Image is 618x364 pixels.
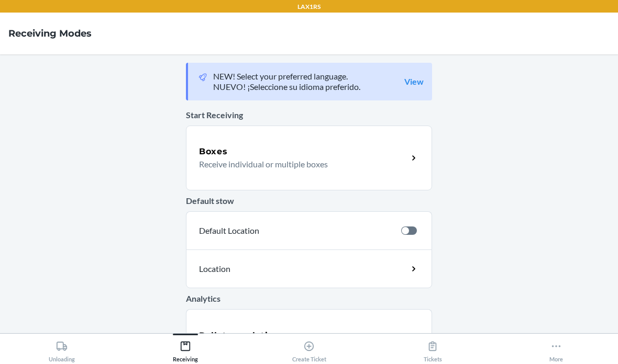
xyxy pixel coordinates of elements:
p: Analytics [186,292,432,305]
div: Unloading [49,336,75,362]
button: Receiving [124,334,247,362]
h4: Receiving Modes [8,27,92,40]
a: View [404,76,424,87]
button: Create Ticket [247,334,371,362]
h5: Pallets analytics [199,329,278,342]
p: Receive individual or multiple boxes [199,158,400,170]
a: Location [186,249,432,288]
p: Location [199,263,323,275]
div: Receiving [173,336,198,362]
p: NEW! Select your preferred language. [213,71,360,82]
div: More [549,336,563,362]
button: Tickets [371,334,494,362]
p: NUEVO! ¡Seleccione su idioma preferido. [213,82,360,92]
div: Create Ticket [292,336,326,362]
p: Start Receiving [186,109,432,121]
p: Default Location [199,224,393,237]
p: LAX1RS [297,2,321,12]
h5: Boxes [199,145,228,158]
button: More [494,334,618,362]
a: BoxesReceive individual or multiple boxes [186,126,432,190]
p: Default stow [186,195,432,207]
div: Tickets [424,336,442,362]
